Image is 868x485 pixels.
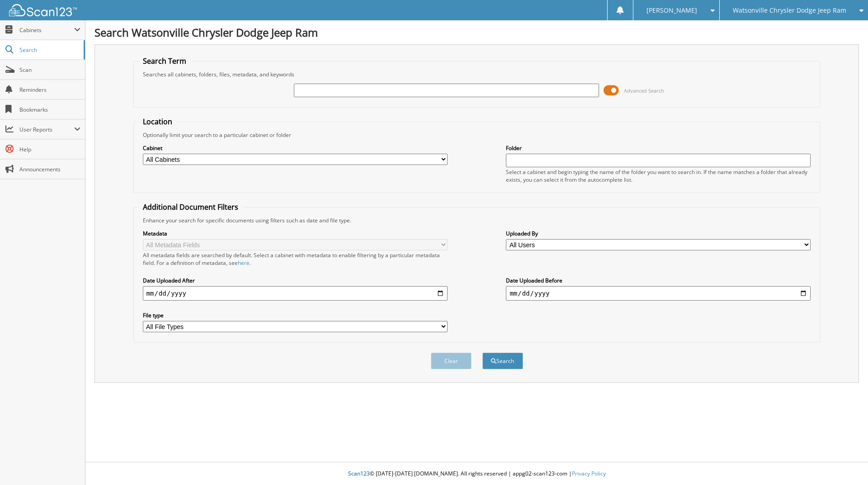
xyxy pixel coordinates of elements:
[506,144,811,152] label: Folder
[19,26,74,34] span: Cabinets
[9,4,77,16] img: scan123-logo-white.svg
[143,251,448,267] div: All metadata fields are searched by default. Select a cabinet with metadata to enable filtering b...
[348,470,370,477] span: Scan123
[85,463,868,485] div: © [DATE]-[DATE] [DOMAIN_NAME]. All rights reserved | appg02-scan123-com |
[138,217,816,224] div: Enhance your search for specific documents using filters such as date and file type.
[624,87,664,94] span: Advanced Search
[19,165,80,173] span: Announcements
[143,230,448,237] label: Metadata
[646,8,697,13] span: [PERSON_NAME]
[482,353,523,369] button: Search
[19,86,80,94] span: Reminders
[19,46,79,54] span: Search
[138,117,177,127] legend: Location
[138,202,243,212] legend: Additional Document Filters
[143,286,448,301] input: start
[138,131,816,139] div: Optionally limit your search to a particular cabinet or folder
[238,259,250,267] a: here
[138,71,816,78] div: Searches all cabinets, folders, files, metadata, and keywords
[138,56,191,66] legend: Search Term
[506,230,811,237] label: Uploaded By
[143,144,448,152] label: Cabinet
[733,8,846,13] span: Watsonville Chrysler Dodge Jeep Ram
[431,353,472,369] button: Clear
[506,286,811,301] input: end
[94,25,859,40] h1: Search Watsonville Chrysler Dodge Jeep Ram
[143,277,448,284] label: Date Uploaded After
[506,277,811,284] label: Date Uploaded Before
[506,168,811,184] div: Select a cabinet and begin typing the name of the folder you want to search in. If the name match...
[143,311,448,319] label: File type
[19,126,74,133] span: User Reports
[572,470,606,477] a: Privacy Policy
[19,106,80,113] span: Bookmarks
[19,146,80,153] span: Help
[19,66,80,74] span: Scan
